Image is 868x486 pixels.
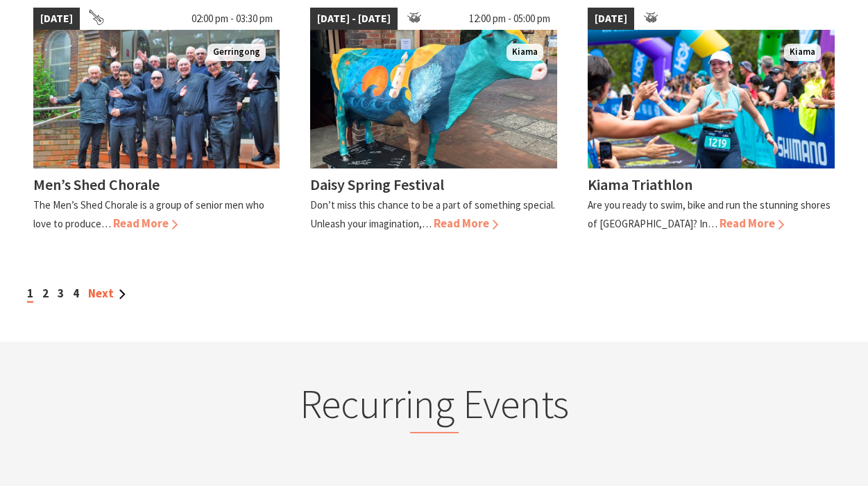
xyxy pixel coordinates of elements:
a: Next [88,286,126,301]
span: Read More [434,216,498,231]
img: Members of the Chorale standing on steps [33,30,280,168]
span: Read More [113,216,178,231]
a: 4 [73,286,79,301]
span: 12:00 pm - 05:00 pm [462,8,557,30]
span: Kiama [507,44,543,61]
h4: Men’s Shed Chorale [33,175,160,194]
p: The Men’s Shed Chorale is a group of senior men who love to produce… [33,198,264,230]
h4: Daisy Spring Festival [310,175,444,194]
a: [DATE] kiamatriathlon Kiama Kiama Triathlon Are you ready to swim, bike and run the stunning shor... [588,8,835,233]
span: Kiama [784,44,821,61]
a: [DATE] 02:00 pm - 03:30 pm Members of the Chorale standing on steps Gerringong Men’s Shed Chorale... [33,8,280,233]
span: [DATE] [588,8,634,30]
span: 1 [27,286,33,303]
span: [DATE] - [DATE] [310,8,398,30]
h2: Recurring Events [162,380,706,434]
h4: Kiama Triathlon [588,175,692,194]
p: Don’t miss this chance to be a part of something special. Unleash your imagination,… [310,198,555,230]
a: 2 [42,286,49,301]
img: kiamatriathlon [588,30,835,168]
span: 02:00 pm - 03:30 pm [185,8,280,30]
a: 3 [58,286,64,301]
span: Read More [720,216,784,231]
span: [DATE] [33,8,80,30]
p: Are you ready to swim, bike and run the stunning shores of [GEOGRAPHIC_DATA]? In… [588,198,831,230]
span: Gerringong [207,44,266,61]
img: Dairy Cow Art [310,30,557,168]
a: [DATE] - [DATE] 12:00 pm - 05:00 pm Dairy Cow Art Kiama Daisy Spring Festival Don’t miss this cha... [310,8,557,233]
